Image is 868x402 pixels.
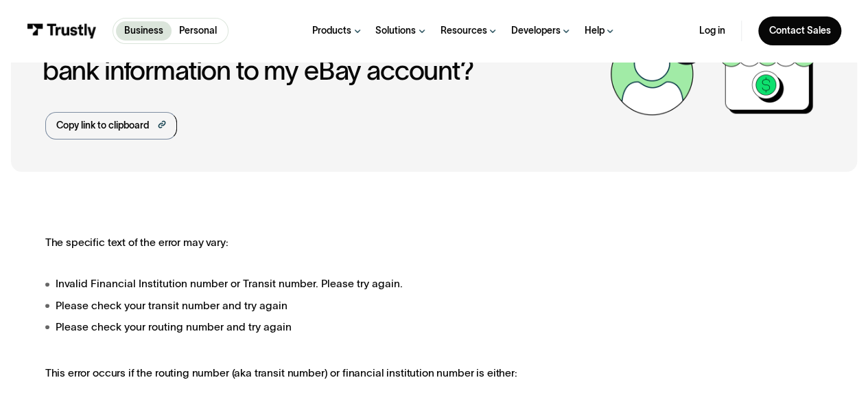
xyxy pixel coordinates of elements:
div: Solutions [375,25,416,37]
div: Products [312,25,351,37]
p: Business [124,24,163,38]
div: Resources [440,25,486,37]
div: Help [585,25,605,37]
div: Copy link to clipboard [56,119,149,133]
p: The specific text of the error may vary: [45,236,546,249]
a: Contact Sales [758,16,841,45]
li: Please check your routing number and try again [45,319,546,335]
a: Copy link to clipboard [45,112,177,139]
a: Business [116,21,171,41]
li: Invalid Financial Institution number or Transit number. Please try again. [45,276,546,291]
p: This error occurs if the routing number (aka transit number) or financial institution number is e... [45,367,546,380]
img: Trustly Logo [27,23,97,38]
div: Developers [511,25,561,37]
p: Personal [179,24,217,38]
a: Log in [699,25,725,37]
div: Contact Sales [769,25,830,37]
li: Please check your transit number and try again [45,298,546,313]
a: Personal [172,21,225,41]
